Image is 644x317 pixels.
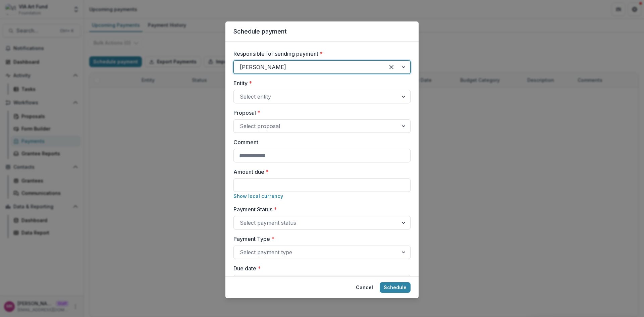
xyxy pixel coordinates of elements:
label: Entity [233,79,407,87]
button: Cancel [352,282,377,293]
label: Payment Status [233,205,407,213]
label: Comment [233,138,407,146]
label: Amount due [233,168,407,176]
header: Schedule payment [225,21,419,42]
label: Payment Type [233,235,407,243]
label: Proposal [233,109,407,117]
div: Clear selected options [386,62,397,72]
button: Show local currency [233,193,283,199]
label: Responsible for sending payment [233,50,407,58]
label: Due date [233,264,407,272]
button: Schedule [380,282,411,293]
